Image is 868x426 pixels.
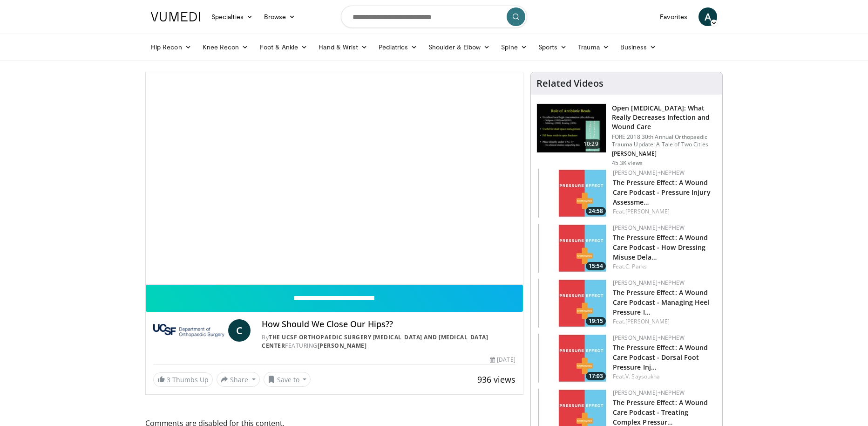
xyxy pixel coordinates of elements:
[612,103,717,131] h3: Open [MEDICAL_DATA]: What Really Decreases Infection and Wound Care
[318,342,367,350] a: [PERSON_NAME]
[537,104,606,152] img: ded7be61-cdd8-40fc-98a3-de551fea390e.150x105_q85_crop-smart_upscale.jpg
[615,38,662,56] a: Business
[538,334,608,383] img: d68379d8-97de-484f-9076-f39c80eee8eb.150x105_q85_crop-smart_upscale.jpg
[572,38,615,56] a: Trauma
[580,139,602,149] span: 10:29
[613,389,685,397] a: [PERSON_NAME]+Nephew
[538,224,608,273] img: 61e02083-5525-4adc-9284-c4ef5d0bd3c4.150x105_q85_crop-smart_upscale.jpg
[538,169,608,218] img: 2a658e12-bd38-46e9-9f21-8239cc81ed40.150x105_q85_crop-smart_upscale.jpg
[533,38,573,56] a: Sports
[613,317,715,326] div: Feat.
[613,372,715,381] div: Feat.
[613,288,710,316] a: The Pressure Effect: A Wound Care Podcast - Managing Heel Pressure I…
[625,207,670,215] a: [PERSON_NAME]
[586,207,606,215] span: 24:58
[613,207,715,216] div: Feat.
[262,333,515,350] div: By FEATURING
[625,317,670,325] a: [PERSON_NAME]
[538,334,608,383] a: 17:03
[477,374,515,385] span: 936 views
[341,6,527,28] input: Search topics, interventions
[698,7,717,26] a: A
[145,38,197,56] a: Hip Recon
[613,343,708,371] a: The Pressure Effect: A Wound Care Podcast - Dorsal Foot Pressure Inj…
[613,279,685,287] a: [PERSON_NAME]+Nephew
[536,103,717,167] a: 10:29 Open [MEDICAL_DATA]: What Really Decreases Infection and Wound Care FORE 2018 30th Annual O...
[373,38,423,56] a: Pediatrics
[197,38,254,56] a: Knee Recon
[206,7,258,26] a: Specialties
[538,279,608,328] img: 60a7b2e5-50df-40c4-868a-521487974819.150x105_q85_crop-smart_upscale.jpg
[254,38,313,56] a: Foot & Ankle
[586,372,606,380] span: 17:03
[613,169,685,177] a: [PERSON_NAME]+Nephew
[495,38,532,56] a: Spine
[538,169,608,218] a: 24:58
[586,317,606,325] span: 19:15
[612,133,717,148] p: FORE 2018 30th Annual Orthopaedic Trauma Update: A Tale of Two Cities
[258,7,301,26] a: Browse
[228,319,251,342] a: C
[613,262,715,271] div: Feat.
[490,356,515,364] div: [DATE]
[538,224,608,273] a: 15:54
[264,372,311,387] button: Save to
[423,38,495,56] a: Shoulder & Elbow
[536,78,604,89] h4: Related Videos
[153,319,224,342] img: The UCSF Orthopaedic Surgery Arthritis and Joint Replacement Center
[613,224,685,232] a: [PERSON_NAME]+Nephew
[313,38,373,56] a: Hand & Wrist
[613,233,708,261] a: The Pressure Effect: A Wound Care Podcast - How Dressing Misuse Dela…
[151,12,200,21] img: VuMedi Logo
[538,279,608,328] a: 19:15
[217,372,260,387] button: Share
[146,72,523,285] video-js: Video Player
[262,319,515,330] h4: How Should We Close Our Hips??
[167,375,170,384] span: 3
[153,372,213,387] a: 3 Thumbs Up
[654,7,693,26] a: Favorites
[586,262,606,270] span: 15:54
[625,262,647,270] a: C. Parks
[612,150,717,158] p: [PERSON_NAME]
[262,333,488,350] a: The UCSF Orthopaedic Surgery [MEDICAL_DATA] and [MEDICAL_DATA] Center
[613,334,685,342] a: [PERSON_NAME]+Nephew
[612,159,643,167] p: 45.3K views
[613,178,711,206] a: The Pressure Effect: A Wound Care Podcast - Pressure Injury Assessme…
[625,372,660,380] a: V. Saysoukha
